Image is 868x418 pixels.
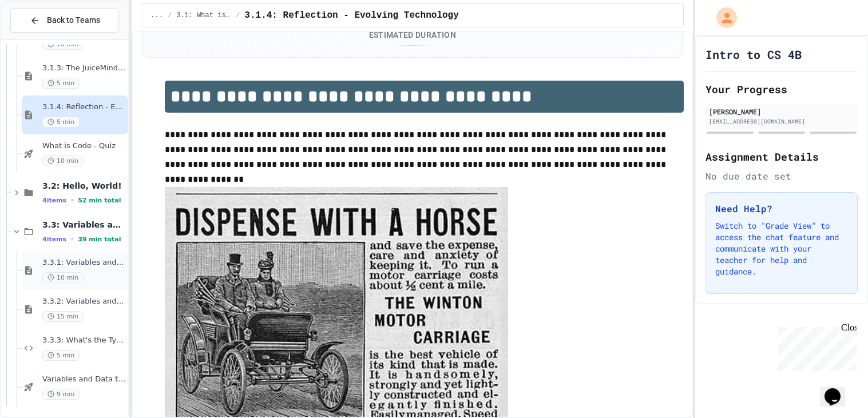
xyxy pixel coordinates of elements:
span: 3.3: Variables and Data Types [42,220,126,230]
div: Chat with us now!Close [5,5,79,73]
span: ... [150,11,163,20]
h2: Assignment Details [706,149,858,165]
span: • [71,196,73,205]
div: [PERSON_NAME] [709,106,854,117]
span: Back to Teams [47,14,100,26]
span: 4 items [42,236,66,243]
span: 10 min [42,272,84,283]
span: 3.3.3: What's the Type? [42,336,126,345]
div: My Account [704,5,740,31]
span: 10 min [42,39,84,50]
iframe: chat widget [773,323,857,371]
span: What is Code - Quiz [42,141,126,151]
span: 3.3.1: Variables and Data Types [42,258,126,268]
h2: Your Progress [706,81,858,97]
div: [EMAIL_ADDRESS][DOMAIN_NAME] [709,117,854,126]
span: 39 min total [78,236,121,243]
h3: Need Help? [715,202,848,216]
span: 3.2: Hello, World! [42,181,126,191]
span: 15 min [42,311,84,322]
span: 4 items [42,197,66,204]
h1: Intro to CS 4B [706,46,802,62]
span: 3.1.3: The JuiceMind IDE [42,63,126,73]
span: 3.3.2: Variables and Data Types - Review [42,297,126,306]
span: / [236,11,240,20]
span: 3.1: What is Code? [176,11,231,20]
div: No due date set [706,169,858,183]
div: Estimated Duration [369,29,456,41]
button: Back to Teams [10,8,119,33]
span: 5 min [42,350,80,361]
span: 9 min [42,389,80,400]
span: 52 min total [78,197,121,204]
span: • [71,234,73,244]
p: Switch to "Grade View" to access the chat feature and communicate with your teacher for help and ... [715,220,848,277]
span: 5 min [42,78,80,89]
span: 5 min [42,117,80,128]
span: 10 min [42,156,84,166]
span: Variables and Data types - quiz [42,375,126,384]
span: 3.1.4: Reflection - Evolving Technology [42,102,126,112]
span: 3.1.4: Reflection - Evolving Technology [244,9,458,22]
span: / [168,11,172,20]
iframe: chat widget [820,372,857,407]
